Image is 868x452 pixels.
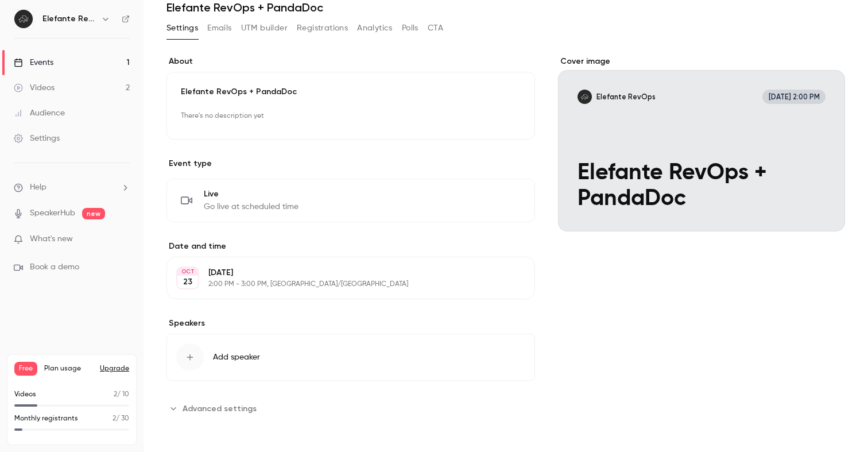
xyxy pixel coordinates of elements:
[14,389,36,400] p: Videos
[166,399,535,418] section: Advanced settings
[181,107,521,125] p: There's no description yet
[14,181,130,194] li: help-dropdown-opener
[30,261,79,273] span: Book a demo
[297,19,348,37] button: Registrations
[183,276,192,288] p: 23
[42,13,96,25] h6: Elefante RevOps
[177,268,198,276] div: OCT
[30,181,46,194] span: Help
[14,57,53,68] div: Events
[166,399,263,418] button: Advanced settings
[14,133,60,144] div: Settings
[14,82,55,94] div: Videos
[14,362,37,376] span: Free
[207,19,231,37] button: Emails
[166,56,535,67] label: About
[241,19,288,37] button: UTM builder
[402,19,418,37] button: Polls
[208,280,474,289] p: 2:00 PM - 3:00 PM, [GEOGRAPHIC_DATA]/[GEOGRAPHIC_DATA]
[558,56,845,67] label: Cover image
[82,208,105,219] span: new
[113,415,116,422] span: 2
[14,414,78,424] p: Monthly registrants
[114,389,129,400] p: / 10
[14,10,33,28] img: Elefante RevOps
[166,241,535,252] label: Date and time
[166,158,535,169] p: Event type
[558,56,845,231] section: Cover image
[166,318,535,329] label: Speakers
[100,364,129,373] button: Upgrade
[204,201,299,213] span: Go live at scheduled time
[166,334,535,381] button: Add speaker
[30,233,73,245] span: What's new
[213,351,260,363] span: Add speaker
[44,364,93,373] span: Plan usage
[428,19,443,37] button: CTA
[116,234,130,245] iframe: Noticeable Trigger
[183,403,257,415] span: Advanced settings
[208,267,474,279] p: [DATE]
[114,391,117,398] span: 2
[357,19,393,37] button: Analytics
[14,107,65,119] div: Audience
[166,19,198,37] button: Settings
[166,1,845,14] h1: Elefante RevOps + PandaDoc
[181,86,521,98] p: Elefante RevOps + PandaDoc
[204,188,299,200] span: Live
[113,414,129,424] p: / 30
[30,207,75,219] a: SpeakerHub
